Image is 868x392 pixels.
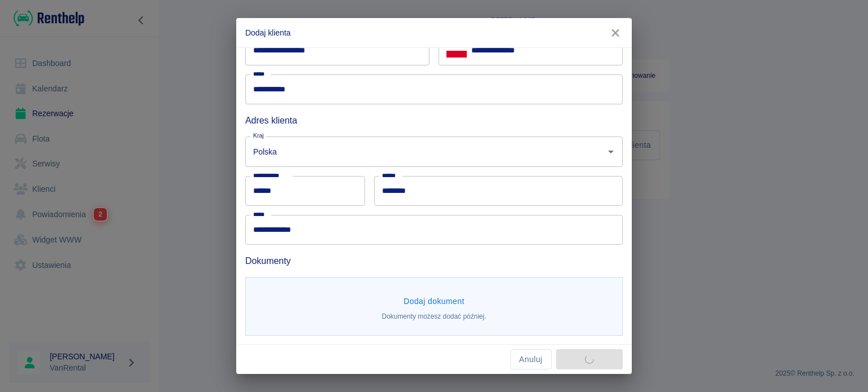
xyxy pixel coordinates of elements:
button: Otwórz [603,144,619,160]
h2: Dodaj klienta [236,18,632,47]
h6: Adres klienta [245,113,623,127]
label: Kraj [253,131,264,140]
button: Select country [446,42,467,59]
h6: Dokumenty [245,254,623,268]
p: Dokumenty możesz dodać później. [382,311,487,321]
button: Anuluj [510,349,552,370]
button: Dodaj dokument [399,291,469,312]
